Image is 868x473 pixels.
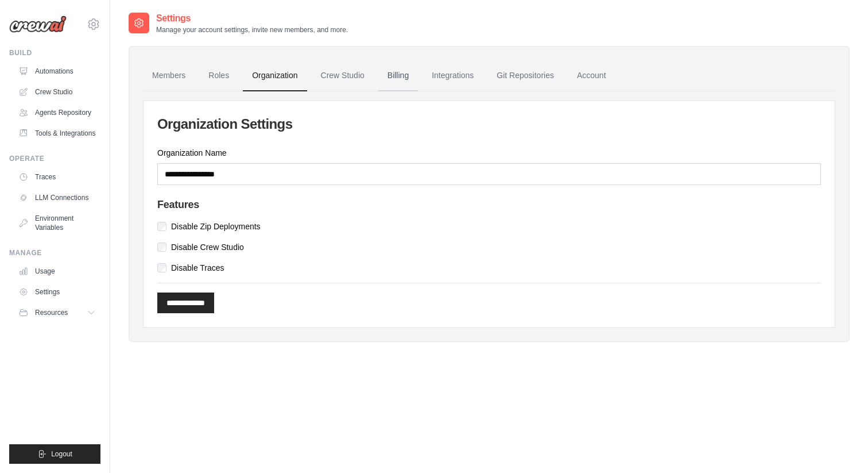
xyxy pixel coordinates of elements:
a: Roles [199,60,238,91]
h4: Features [157,199,821,211]
a: Traces [14,168,100,186]
label: Organization Name [157,147,821,159]
a: Billing [378,60,418,91]
a: Account [568,60,615,91]
img: Logo [9,16,67,33]
label: Disable Crew Studio [171,241,244,253]
a: Integrations [423,60,483,91]
p: Manage your account settings, invite new members, and more. [156,25,348,34]
a: Crew Studio [312,60,374,91]
h2: Settings [156,11,348,25]
span: Logout [51,449,72,459]
a: Settings [14,283,100,301]
a: Crew Studio [14,83,100,101]
label: Disable Traces [171,262,224,274]
div: Build [9,48,100,57]
button: Logout [9,444,100,464]
div: Manage [9,248,100,257]
button: Resources [14,303,100,322]
a: Agents Repository [14,103,100,122]
h2: Organization Settings [157,115,821,133]
a: Members [143,60,195,91]
div: Operate [9,154,100,163]
a: Organization [243,60,307,91]
label: Disable Zip Deployments [171,221,261,232]
a: Environment Variables [14,209,100,237]
a: LLM Connections [14,189,100,207]
span: Resources [35,308,68,317]
a: Git Repositories [487,60,563,91]
a: Usage [14,262,100,280]
a: Tools & Integrations [14,124,100,143]
a: Automations [14,62,100,80]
